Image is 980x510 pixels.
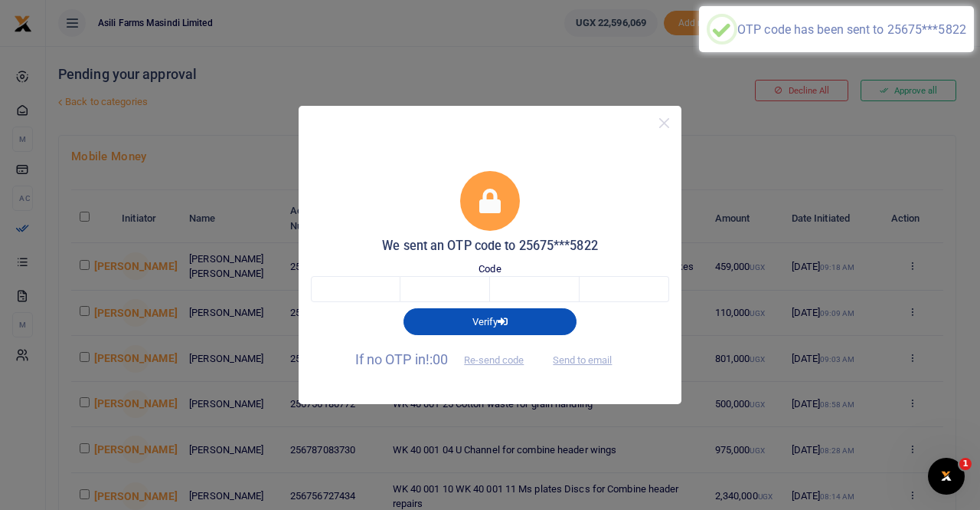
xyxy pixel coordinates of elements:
span: If no OTP in [355,351,537,367]
iframe: Intercom live chat [928,458,965,495]
span: 1 [959,458,972,470]
h5: We sent an OTP code to 25675***5822 [311,239,669,254]
span: !:00 [426,351,448,367]
div: OTP code has been sent to 25675***5822 [737,22,966,37]
button: Verify [403,308,577,334]
button: Close [653,112,675,134]
label: Code [479,262,501,277]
